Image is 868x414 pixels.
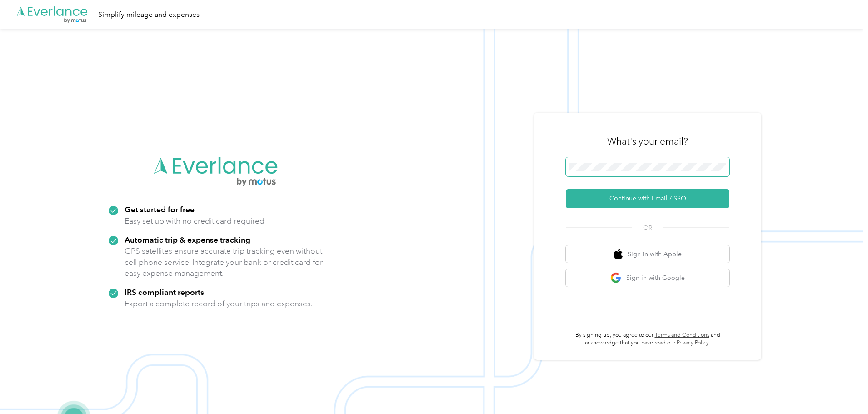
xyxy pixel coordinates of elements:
[607,135,688,148] h3: What's your email?
[614,249,623,260] img: apple logo
[566,331,729,347] p: By signing up, you agree to our and acknowledge that you have read our .
[125,245,323,279] p: GPS satellites ensure accurate trip tracking even without cell phone service. Integrate your bank...
[125,287,204,297] strong: IRS compliant reports
[98,9,200,20] div: Simplify mileage and expenses
[677,339,709,346] a: Privacy Policy
[632,223,663,233] span: OR
[566,245,729,263] button: apple logoSign in with Apple
[125,215,264,227] p: Easy set up with no credit card required
[125,205,195,214] strong: Get started for free
[125,235,250,244] strong: Automatic trip & expense tracking
[610,272,622,284] img: google logo
[566,189,729,208] button: Continue with Email / SSO
[655,332,709,339] a: Terms and Conditions
[125,298,313,309] p: Export a complete record of your trips and expenses.
[566,269,729,287] button: google logoSign in with Google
